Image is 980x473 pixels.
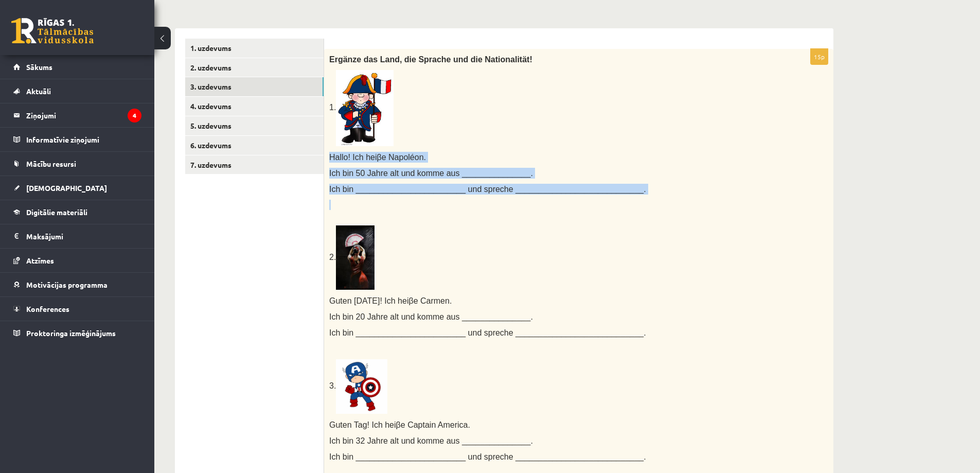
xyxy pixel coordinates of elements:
[13,200,141,224] a: Digitālie materiāli
[810,48,828,65] p: 15p
[377,153,382,162] span: β
[329,153,377,162] span: Hallo! Ich hei
[329,296,408,305] span: Guten [DATE]! Ich hei
[26,328,116,338] span: Proktoringa izmēģinājums
[329,452,646,461] span: Ich bin ________________________ und spreche ____________________________.
[11,18,94,44] a: Rīgas 1. Tālmācības vidusskola
[329,328,646,337] span: Ich bin ________________________ und spreche ____________________________.
[13,321,141,345] a: Proktoringa izmēģinājums
[26,183,107,192] span: [DEMOGRAPHIC_DATA]
[329,381,387,390] span: 3.
[414,296,452,305] span: e Carmen.
[185,136,324,155] a: 6. uzdevums
[185,77,324,96] a: 3. uzdevums
[26,62,52,72] span: Sākums
[13,273,141,296] a: Motivācijas programma
[10,10,488,21] body: Bagātinātā teksta redaktors, wiswyg-editor-user-answer-47434016534020
[26,304,69,313] span: Konferences
[329,55,532,64] span: Ergänze das Land, die Sprache und die Nationalität!
[396,421,401,429] span: β
[13,152,141,176] a: Mācību resursi
[185,58,324,77] a: 2. uzdevums
[329,253,336,261] span: 2.
[336,359,387,414] img: Resultado de imagem para America clipart
[128,109,141,122] i: 4
[26,86,51,96] span: Aktuāli
[185,39,324,58] a: 1. uzdevums
[13,176,141,200] a: [DEMOGRAPHIC_DATA]
[26,256,54,265] span: Atzīmes
[408,296,413,305] span: β
[329,421,396,429] span: Guten Tag! Ich hei
[382,153,426,162] span: e Napoléon.
[13,79,141,103] a: Aktuāli
[26,159,76,168] span: Mācību resursi
[329,103,394,112] span: 1.
[185,155,324,174] a: 7. uzdevums
[329,436,533,445] span: Ich bin 32 Jahre alt und komme aus _______________.
[13,224,141,248] a: Maksājumi
[13,55,141,79] a: Sākums
[26,103,141,127] legend: Ziņojumi
[13,128,141,151] a: Informatīvie ziņojumi
[401,421,470,429] span: e Captain America.
[26,224,141,248] legend: Maksājumi
[329,169,533,178] span: Ich bin 50 Jahre alt und komme aus _______________.
[13,297,141,321] a: Konferences
[336,225,375,290] img: Flamenco Tänzerin – Galerie Chromik
[329,312,533,321] span: Ich bin 20 Jahre alt und komme aus _______________.
[13,249,141,272] a: Atzīmes
[26,207,87,217] span: Digitālie materiāli
[185,97,324,116] a: 4. uzdevums
[185,116,324,135] a: 5. uzdevums
[26,280,108,289] span: Motivācijas programma
[329,185,646,194] span: Ich bin ________________________ und spreche ____________________________.
[26,128,141,151] legend: Informatīvie ziņojumi
[13,103,141,127] a: Ziņojumi4
[336,70,394,146] img: Resultado de imagem para french clipart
